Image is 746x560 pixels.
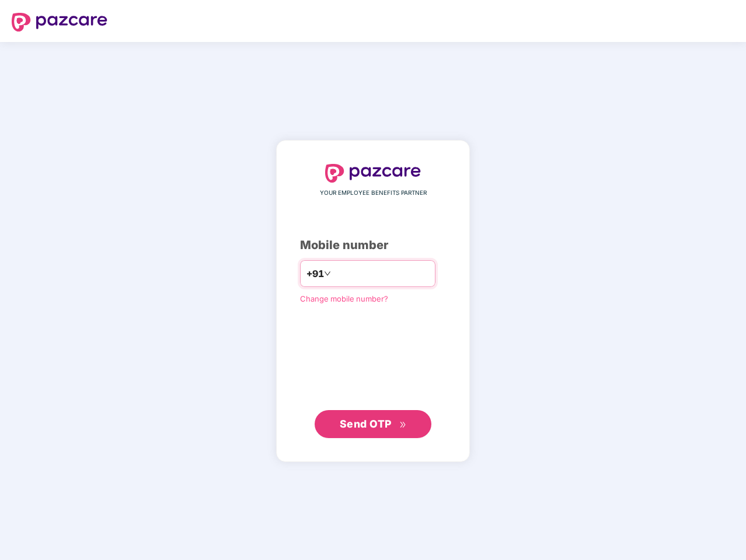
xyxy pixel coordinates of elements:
span: double-right [399,421,407,429]
span: +91 [306,267,324,281]
span: down [324,270,331,277]
img: logo [12,13,107,32]
div: Mobile number [300,236,446,254]
button: Send OTPdouble-right [315,410,431,438]
span: YOUR EMPLOYEE BENEFITS PARTNER [320,188,427,198]
a: Change mobile number? [300,294,388,303]
img: logo [325,164,421,183]
span: Send OTP [340,418,392,430]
